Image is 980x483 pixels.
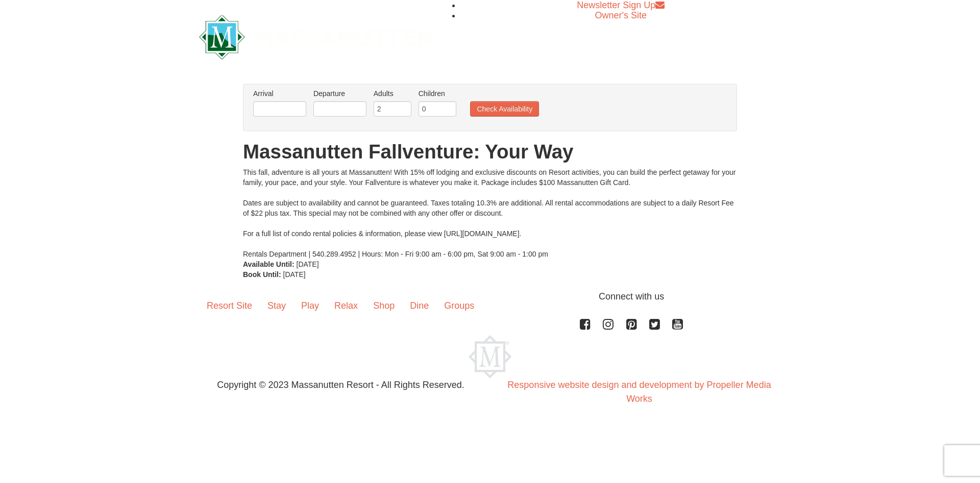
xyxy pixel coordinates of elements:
p: Connect with us [199,290,781,304]
img: Massanutten Resort Logo [199,15,433,59]
button: Check Availability [470,101,539,117]
a: Responsive website design and development by Propeller Media Works [507,380,771,404]
a: Shop [365,290,402,321]
a: Play [293,290,327,321]
p: Copyright © 2023 Massanutten Resort - All Rights Reserved. [191,378,490,392]
label: Departure [313,88,366,99]
a: Stay [260,290,293,321]
label: Children [419,88,456,99]
label: Adults [374,88,411,99]
a: Resort Site [199,290,260,321]
a: Relax [327,290,365,321]
div: This fall, adventure is all yours at Massanutten! With 15% off lodging and exclusive discounts on... [243,167,737,259]
strong: Book Until: [243,270,281,279]
a: Massanutten Resort [199,24,433,48]
label: Arrival [253,88,306,99]
strong: Available Until: [243,260,295,268]
img: Massanutten Resort Logo [469,335,511,378]
a: Groups [436,290,482,321]
a: Dine [402,290,436,321]
span: [DATE] [283,270,306,279]
a: Owner's Site [595,10,647,20]
h1: Massanutten Fallventure: Your Way [243,142,737,162]
span: [DATE] [297,260,319,268]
